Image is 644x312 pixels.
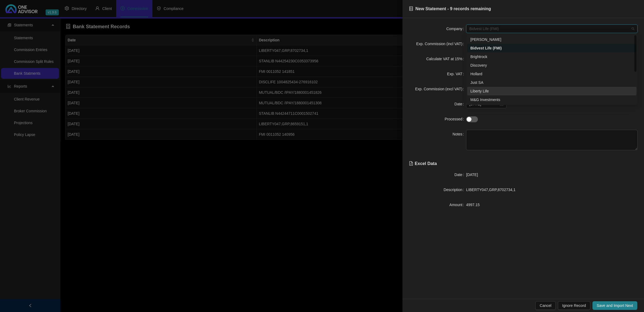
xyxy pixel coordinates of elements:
label: Exp. VAT [447,70,466,78]
div: Hollard [470,71,633,77]
div: Just SA [470,80,633,85]
div: Liberty Life [467,87,636,95]
label: Description [444,185,466,194]
span: Save and Import Next [597,303,633,309]
div: Brightrock [467,52,636,61]
h3: Excel Data [409,157,638,166]
span: database [409,6,413,11]
div: Hollard [467,70,636,78]
div: Allan Gray [467,35,636,44]
label: Date [455,170,466,179]
span: Bidvest Life (FMI) [469,25,634,33]
div: Discovery [470,62,633,68]
button: Ignore Record [558,301,590,310]
span: LIBERTY047,GRP,8702734,1 [466,188,515,192]
button: Cancel [535,301,556,310]
label: Processed [445,115,466,123]
label: Exp. Commission (incl VAT) [416,40,466,48]
label: Company [446,24,466,33]
label: Calculate VAT at 15% [426,55,466,63]
div: Just SA [467,78,636,87]
div: M&G Investments [467,95,636,104]
label: Date [455,100,466,108]
label: Exp. Commission (excl VAT) [415,85,466,93]
div: Discovery [467,61,636,70]
span: [DATE] [466,173,478,177]
span: 4997.15 [466,203,480,207]
label: Amount [449,200,466,209]
span: file-excel [409,161,413,166]
span: Ignore Record [562,303,586,309]
button: Save and Import Next [592,301,637,310]
div: Bidvest Life (FMI) [467,44,636,52]
div: M&G Investments [470,97,633,103]
div: Bidvest Life (FMI) [470,45,633,51]
div: Liberty Life [470,88,633,94]
label: Notes [453,130,466,138]
div: [PERSON_NAME] [470,37,633,42]
span: Cancel [540,303,551,309]
div: Brightrock [470,54,633,60]
span: New Statement - 9 records remaining [415,6,491,11]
